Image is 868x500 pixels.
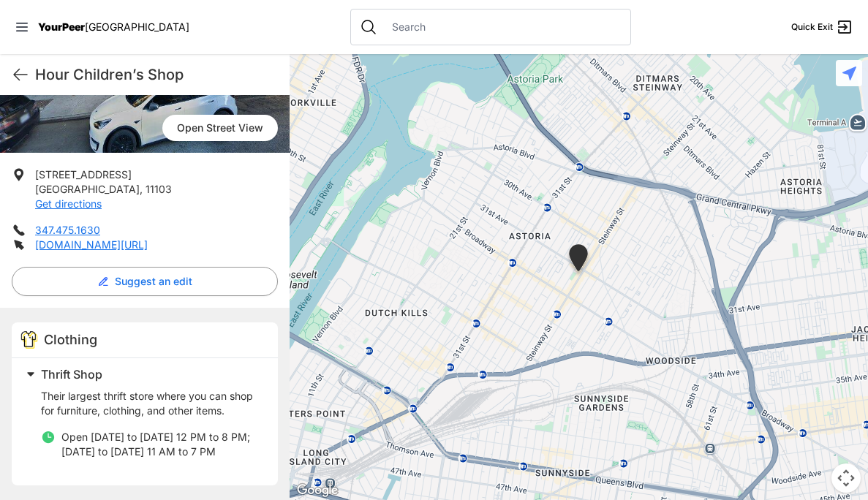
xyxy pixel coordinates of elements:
p: Their largest thrift store where you can shop for furniture, clothing, and other items. [41,389,260,418]
img: Google [293,481,341,500]
a: Open this area in Google Maps (opens a new window) [293,481,341,500]
span: [STREET_ADDRESS] [35,168,132,181]
span: Quick Exit [791,21,833,33]
a: [DOMAIN_NAME][URL] [35,238,148,251]
span: 11103 [146,183,172,195]
a: Get directions [35,197,102,210]
span: YourPeer [38,20,85,33]
span: Suggest an edit [115,274,192,289]
span: Clothing [44,332,97,347]
span: Thrift Shop [41,367,102,382]
span: Open [DATE] to [DATE] 12 PM to 8 PM; [DATE] to [DATE] 11 AM to 7 PM [61,431,250,458]
input: Search [383,20,622,34]
button: Suggest an edit [12,267,278,296]
a: 347.475.1630 [35,224,100,236]
button: Map camera controls [831,463,861,493]
span: [GEOGRAPHIC_DATA] [35,183,140,195]
a: YourPeer[GEOGRAPHIC_DATA] [38,23,189,31]
span: , [140,183,143,195]
span: [GEOGRAPHIC_DATA] [85,20,189,33]
span: Open Street View [162,115,278,141]
h1: Hour Children’s Shop [35,64,278,85]
a: Quick Exit [791,18,853,36]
